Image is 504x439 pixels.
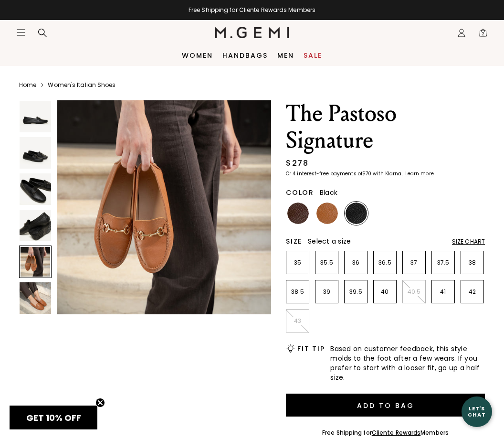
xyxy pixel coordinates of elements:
klarna-placement-style-amount: $70 [362,170,371,177]
a: Sale [304,52,322,59]
button: Open site menu [16,28,26,37]
a: Home [19,81,36,89]
img: Tan [316,203,338,224]
p: 36.5 [374,259,396,267]
klarna-placement-style-body: Or 4 interest-free payments of [286,170,362,177]
img: The Pastoso Signature [20,101,51,132]
p: 41 [432,288,454,296]
div: GET 10% OFFClose teaser [10,406,97,429]
img: The Pastoso Signature [20,137,51,169]
a: Learn more [404,171,434,177]
h1: The Pastoso Signature [286,100,485,154]
span: 2 [478,30,488,40]
klarna-placement-style-cta: Learn more [405,170,434,177]
a: Women [182,52,213,59]
span: GET 10% OFF [26,412,81,424]
a: Cliente Rewards [372,428,421,437]
p: 38.5 [286,288,309,296]
p: 40 [374,288,396,296]
p: 35.5 [315,259,338,267]
img: The Pastoso Signature [57,100,271,314]
img: The Pastoso Signature [20,210,51,241]
p: 38 [461,259,483,267]
p: 37 [403,259,425,267]
button: Close teaser [95,398,105,407]
p: 43 [286,317,309,325]
div: Let's Chat [462,406,492,418]
img: Chocolate [287,203,309,224]
div: $278 [286,158,308,169]
div: Size Chart [452,238,485,246]
div: Free Shipping for Members [322,429,449,437]
a: Men [277,52,294,59]
p: 42 [461,288,483,296]
h2: Size [286,237,302,245]
span: Based on customer feedback, this style molds to the foot after a few wears. If you prefer to star... [330,344,485,382]
klarna-placement-style-body: with Klarna [373,170,404,177]
a: Handbags [222,52,268,59]
img: M.Gemi [215,27,290,38]
p: 39 [315,288,338,296]
p: 35 [286,259,309,267]
span: Black [320,188,337,197]
span: Select a size [308,236,351,246]
p: 40.5 [403,288,425,296]
h2: Color [286,189,314,196]
p: 39.5 [345,288,367,296]
img: The Pastoso Signature [20,282,51,314]
button: Add to Bag [286,394,485,417]
h2: Fit Tip [297,345,325,353]
a: Women's Italian Shoes [48,81,115,89]
img: The Pastoso Signature [20,173,51,205]
p: 37.5 [432,259,454,267]
img: Black [346,203,367,224]
p: 36 [345,259,367,267]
